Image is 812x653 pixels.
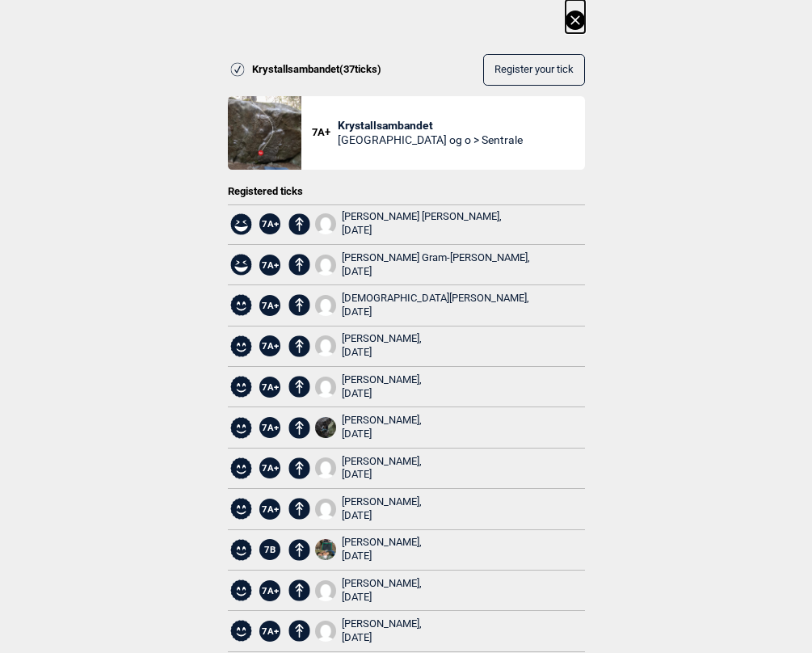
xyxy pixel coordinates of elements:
a: User fallback1[PERSON_NAME], [DATE] [315,577,422,605]
a: User fallback1[PERSON_NAME], [DATE] [315,495,422,523]
a: User fallback1[PERSON_NAME] Gram-[PERSON_NAME], [DATE] [315,251,530,279]
span: 7A+ [259,621,280,642]
span: 7A+ [259,335,280,356]
span: 7A+ [259,417,280,438]
a: User fallback1[PERSON_NAME], [DATE] [315,373,422,401]
div: [DATE] [342,631,422,645]
div: [DEMOGRAPHIC_DATA][PERSON_NAME], [342,292,529,319]
img: User fallback1 [315,295,336,316]
div: [PERSON_NAME], [342,332,422,360]
span: 7A+ [259,499,280,520]
span: 7A+ [312,126,339,140]
span: 7A+ [259,580,280,601]
div: [PERSON_NAME], [342,617,422,645]
a: User fallback1[PERSON_NAME], [DATE] [315,455,422,482]
span: Register your tick [494,64,574,76]
div: [PERSON_NAME], [342,414,422,441]
div: [PERSON_NAME] [PERSON_NAME], [342,210,502,238]
a: User fallback1[PERSON_NAME] [PERSON_NAME], [DATE] [315,210,502,238]
div: [PERSON_NAME], [342,577,422,605]
img: User fallback1 [315,377,336,398]
img: Krystallsambandet 200508 [228,96,301,170]
a: User fallback1[PERSON_NAME], [DATE] [315,617,422,645]
img: User fallback1 [315,255,336,276]
a: A45 D9 E0 B D63 C 4415 9 BDC 14627150 ABEA[PERSON_NAME], [DATE] [315,414,422,441]
img: User fallback1 [315,580,336,601]
div: [DATE] [342,591,422,605]
div: [DATE] [342,305,529,319]
span: Krystallsambandet ( 37 ticks) [252,63,381,77]
img: User fallback1 [315,457,336,478]
div: [PERSON_NAME] Gram-[PERSON_NAME], [342,251,530,279]
span: 7A+ [259,457,280,478]
div: [DATE] [342,387,422,401]
a: Chamonix[PERSON_NAME], [DATE] [315,536,422,563]
span: 7A+ [259,377,280,398]
div: Registered ticks [228,185,585,199]
div: [DATE] [342,468,422,482]
div: [PERSON_NAME], [342,495,422,523]
img: User fallback1 [315,621,336,642]
img: User fallback1 [315,335,336,356]
a: User fallback1[DEMOGRAPHIC_DATA][PERSON_NAME], [DATE] [315,292,529,319]
span: 7B [259,539,280,560]
div: [DATE] [342,428,422,441]
div: [DATE] [342,550,422,563]
img: Chamonix [315,539,336,560]
img: A45 D9 E0 B D63 C 4415 9 BDC 14627150 ABEA [315,417,336,438]
img: User fallback1 [315,499,336,520]
span: 7A+ [259,255,280,276]
div: [PERSON_NAME], [342,373,422,401]
span: 7A+ [259,213,280,234]
div: [PERSON_NAME], [342,536,422,563]
div: [DATE] [342,265,530,279]
div: [DATE] [342,509,422,523]
span: 7A+ [259,295,280,316]
a: User fallback1[PERSON_NAME], [DATE] [315,332,422,360]
div: [DATE] [342,346,422,360]
span: [GEOGRAPHIC_DATA] og o > Sentrale [338,133,523,147]
div: [PERSON_NAME], [342,455,422,482]
div: [DATE] [342,224,502,238]
span: Krystallsambandet [338,118,523,133]
button: Register your tick [483,54,585,86]
img: User fallback1 [315,213,336,234]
